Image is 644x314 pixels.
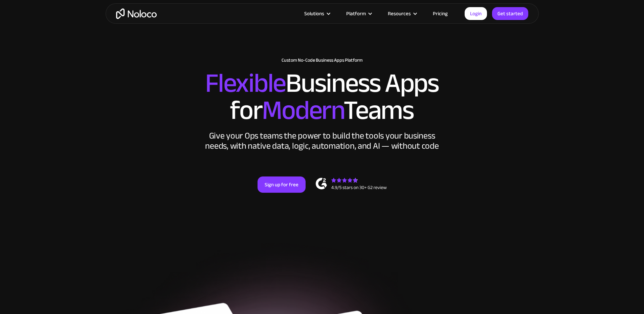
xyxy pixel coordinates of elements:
[346,9,366,18] div: Platform
[465,7,487,20] a: Login
[112,70,532,124] h2: Business Apps for Teams
[379,9,424,18] div: Resources
[492,7,528,20] a: Get started
[296,9,338,18] div: Solutions
[304,9,324,18] div: Solutions
[424,9,456,18] a: Pricing
[112,58,532,63] h1: Custom No-Code Business Apps Platform
[116,8,157,19] a: home
[205,58,286,108] span: Flexible
[388,9,411,18] div: Resources
[204,131,441,151] div: Give your Ops teams the power to build the tools your business needs, with native data, logic, au...
[338,9,379,18] div: Platform
[262,85,343,135] span: Modern
[258,176,306,193] a: Sign up for free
